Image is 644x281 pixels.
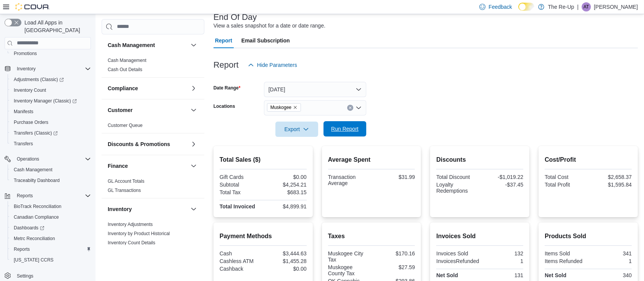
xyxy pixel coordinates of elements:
h3: End Of Day [214,13,257,22]
span: Hide Parameters [257,61,297,69]
div: $3,444.63 [265,250,307,257]
a: Canadian Compliance [11,213,62,222]
a: Inventory Count [11,86,49,95]
h3: Customer [108,106,133,114]
button: Transfers [8,138,94,149]
h3: Discounts & Promotions [108,140,170,148]
a: GL Transactions [108,188,141,193]
button: Open list of options [356,105,362,111]
a: Transfers [11,139,36,148]
div: Muskogee City Tax [328,250,370,263]
div: $2,658.37 [590,174,632,180]
span: Promotions [11,49,91,58]
div: Aubrey Turner [582,2,591,11]
button: Discounts & Promotions [108,140,188,148]
button: Compliance [108,84,188,92]
span: Cash Management [14,167,52,173]
span: Settings [14,271,91,280]
span: Transfers (Classic) [14,130,58,136]
a: Transfers (Classic) [8,128,94,138]
p: | [577,2,579,11]
div: $1,595.84 [590,182,632,188]
span: Muskogee [267,103,301,112]
span: Email Subscription [241,33,290,48]
span: Manifests [11,107,91,116]
span: Transfers [11,139,91,148]
a: Inventory Adjustments [108,222,153,227]
a: Cash Management [11,165,55,174]
div: -$37.45 [481,182,523,188]
div: 1 [590,258,632,264]
h3: Finance [108,162,128,170]
button: Cash Management [108,41,188,49]
a: Transfers (Classic) [11,128,61,138]
p: The Re-Up [548,2,574,11]
span: Purchase Orders [11,118,91,127]
span: Inventory [17,66,36,72]
button: Operations [14,154,42,164]
span: AT [584,2,589,11]
span: Report [215,33,232,48]
a: [US_STATE] CCRS [11,255,57,265]
button: Promotions [8,48,94,59]
span: Washington CCRS [11,255,91,265]
button: Operations [2,154,94,164]
div: $170.16 [373,250,415,257]
span: Transfers [14,141,33,147]
h2: Payment Methods [220,232,307,241]
div: $4,899.91 [265,203,307,210]
a: Dashboards [8,223,94,233]
a: Settings [14,271,36,281]
span: Reports [11,245,91,254]
span: Run Report [331,125,359,133]
div: $0.00 [265,174,307,180]
div: Total Tax [220,189,262,195]
h2: Total Sales ($) [220,155,307,164]
div: Muskogee County Tax [328,264,370,276]
span: BioTrack Reconciliation [14,203,61,210]
a: Inventory Count Details [108,240,155,245]
div: $27.59 [373,264,415,270]
span: Promotions [14,50,37,57]
span: GL Account Totals [108,178,144,184]
button: Finance [108,162,188,170]
button: Compliance [189,84,198,93]
a: Promotions [11,49,40,58]
span: Operations [17,156,39,162]
span: Purchase Orders [14,119,49,125]
div: View a sales snapshot for a date or date range. [214,22,325,30]
button: Settings [2,270,94,281]
span: Export [280,122,314,137]
a: Traceabilty Dashboard [11,176,63,185]
label: Locations [214,103,235,109]
div: Total Cost [545,174,587,180]
strong: Net Sold [545,272,566,278]
label: Date Range [214,85,241,91]
span: Inventory Count Details [108,240,155,246]
a: Inventory by Product Historical [108,231,170,236]
span: Canadian Compliance [11,213,91,222]
button: Finance [189,161,198,171]
h2: Discounts [436,155,523,164]
div: Loyalty Redemptions [436,182,478,194]
span: [US_STATE] CCRS [14,257,53,263]
a: Inventory Manager (Classic) [11,96,80,106]
span: Cash Management [11,165,91,174]
span: Canadian Compliance [14,214,59,220]
img: Cova [15,3,50,11]
button: BioTrack Reconciliation [8,201,94,212]
h3: Compliance [108,84,138,92]
button: Export [275,122,318,137]
span: Reports [17,193,33,199]
span: Reports [14,191,91,200]
strong: Total Invoiced [220,203,255,210]
span: Cash Out Details [108,67,142,73]
div: Cashless ATM [220,258,262,264]
button: Reports [14,191,36,200]
span: Adjustments (Classic) [11,75,91,84]
input: Dark Mode [518,3,534,11]
button: Manifests [8,106,94,117]
span: Feedback [489,3,512,11]
button: [DATE] [264,82,366,97]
